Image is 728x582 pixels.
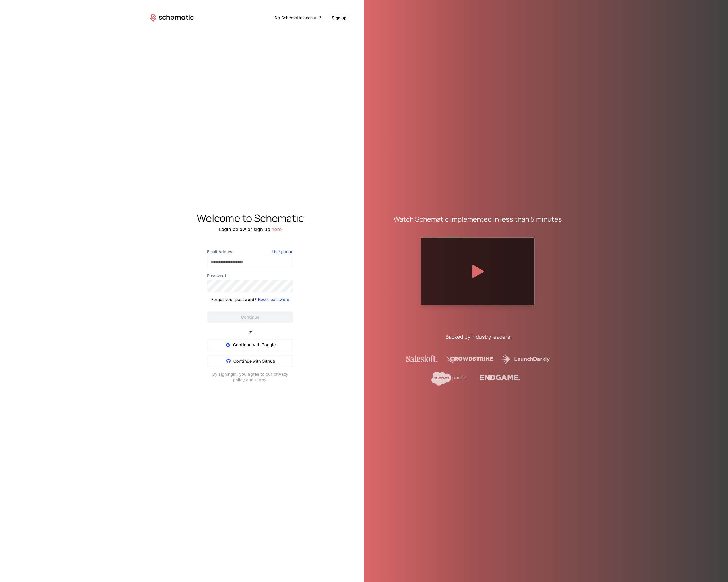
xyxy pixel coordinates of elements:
[207,371,293,383] div: By signing in , you agree to our privacy and .
[207,273,293,278] label: Password
[233,358,275,364] span: Continue with Github
[328,14,350,22] button: Sign up
[233,378,245,382] a: policy
[136,226,364,233] div: Login below or sign up
[211,297,257,302] div: Forgot your password?
[136,213,364,224] div: Welcome to Schematic
[207,311,293,323] button: Continue
[394,215,562,224] div: Watch Schematic implemented in less than 5 minutes
[271,226,282,233] button: here
[258,297,289,302] button: Reset password
[207,249,293,255] label: Email Address
[244,330,257,334] span: or
[274,15,321,21] span: No Schematic account?
[272,249,293,255] button: Use phone
[255,378,266,382] a: terms
[446,333,510,341] div: Backed by industry leaders
[207,355,293,367] button: Continue with Github
[207,339,293,350] button: Continue with Google
[233,342,276,348] span: Continue with Google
